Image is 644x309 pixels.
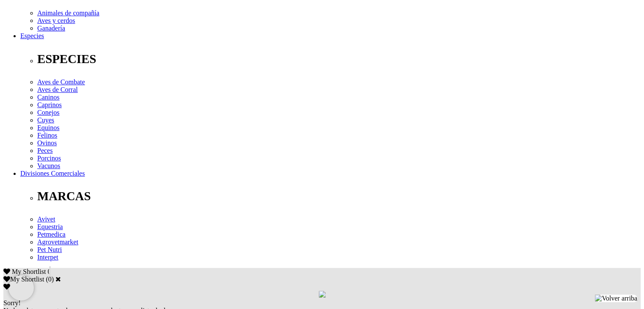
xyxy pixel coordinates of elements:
[319,291,326,298] img: loading.gif
[37,132,57,139] a: Felinos
[37,52,641,66] p: ESPECIES
[3,299,21,306] span: Sorry!
[47,268,51,275] span: 0
[37,101,62,108] a: Caprinos
[595,295,637,302] img: Volver arriba
[37,238,78,246] a: Agrovetmarket
[3,276,44,283] label: My Shortlist
[37,94,59,101] a: Caninos
[55,276,61,282] a: Cerrar
[37,116,54,124] a: Cuyes
[37,162,60,169] a: Vacunos
[37,154,61,162] a: Porcinos
[37,9,100,17] a: Animales de compañía
[8,275,34,301] iframe: Brevo live chat
[37,139,57,146] a: Ovinos
[37,17,75,24] a: Aves y cerdos
[37,189,641,203] p: MARCAS
[20,170,85,177] a: Divisiones Comerciales
[37,109,59,116] a: Conejos
[37,215,55,223] a: Avivet
[46,276,54,283] span: ( )
[48,276,52,283] label: 0
[37,223,63,230] a: Equestria
[37,147,53,154] a: Peces
[37,25,65,32] a: Ganadería
[37,86,78,93] a: Aves de Corral
[20,32,44,39] a: Especies
[37,78,85,86] a: Aves de Combate
[37,231,66,238] a: Petmedica
[37,254,58,261] a: Interpet
[37,246,62,253] a: Pet Nutri
[37,124,59,131] a: Equinos
[12,268,46,275] span: My Shortlist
